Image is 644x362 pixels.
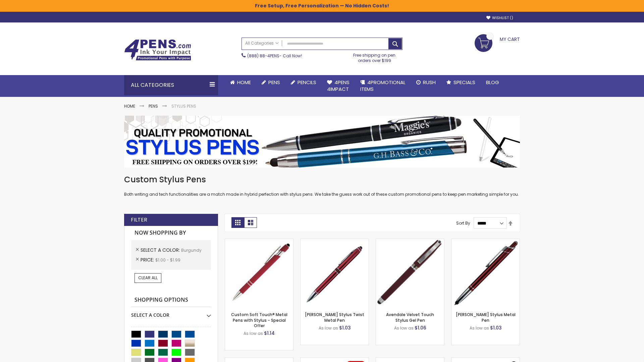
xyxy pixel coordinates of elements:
span: All Categories [245,41,279,46]
strong: Grid [231,217,244,228]
span: As low as [394,325,414,331]
a: Colter Stylus Twist Metal Pen-Burgundy [301,239,369,244]
a: Wishlist [486,15,513,20]
span: As low as [319,325,338,331]
img: Stylus Pens [124,116,520,168]
a: Home [225,75,256,90]
span: Select A Color [141,247,181,253]
strong: Shopping Options [131,293,211,307]
h1: Custom Stylus Pens [124,174,520,185]
span: Blog [486,79,499,86]
span: Specials [453,79,475,86]
span: Burgundy [181,247,202,253]
span: Price [141,256,155,263]
img: Olson Stylus Metal Pen-Burgundy [451,239,520,307]
strong: Filter [131,216,147,224]
span: $1.03 [339,324,351,331]
a: Avendale Velvet Touch Stylus Gel Pen-Burgundy [376,239,444,244]
a: [PERSON_NAME] Stylus Twist Metal Pen [305,312,364,323]
span: As low as [470,325,489,331]
span: Clear All [138,275,158,281]
a: (888) 88-4PENS [247,53,279,59]
img: Custom Soft Touch® Metal Pens with Stylus-Burgundy [225,239,293,307]
a: Pens [256,75,285,90]
span: Pencils [298,79,316,86]
span: $1.14 [264,330,275,337]
a: Clear All [135,273,161,283]
div: All Categories [124,75,218,95]
a: [PERSON_NAME] Stylus Metal Pen [456,312,516,323]
img: Avendale Velvet Touch Stylus Gel Pen-Burgundy [376,239,444,307]
span: 4PROMOTIONAL ITEMS [360,79,406,93]
span: - Call Now! [247,53,302,59]
div: Both writing and tech functionalities are a match made in hybrid perfection with stylus pens. We ... [124,174,520,197]
a: Specials [441,75,481,90]
img: Colter Stylus Twist Metal Pen-Burgundy [301,239,369,307]
a: Olson Stylus Metal Pen-Burgundy [451,239,520,244]
a: Custom Soft Touch® Metal Pens with Stylus - Special Offer [231,312,287,328]
img: 4Pens Custom Pens and Promotional Products [124,39,191,61]
span: $1.00 - $1.99 [155,257,180,263]
a: Avendale Velvet Touch Stylus Gel Pen [386,312,434,323]
a: Custom Soft Touch® Metal Pens with Stylus-Burgundy [225,239,293,244]
label: Sort By [456,220,470,226]
a: All Categories [242,38,282,49]
span: $1.06 [415,324,426,331]
a: Pens [149,103,158,109]
div: Free shipping on pen orders over $199 [346,50,403,63]
span: 4Pens 4impact [327,79,350,93]
span: $1.03 [490,324,502,331]
a: Pencils [285,75,322,90]
span: Pens [268,79,280,86]
a: Blog [481,75,504,90]
span: Rush [423,79,436,86]
strong: Stylus Pens [171,103,196,109]
div: Select A Color [131,307,211,318]
a: Home [124,103,135,109]
span: As low as [244,330,263,336]
a: Rush [411,75,441,90]
a: 4PROMOTIONALITEMS [355,75,411,97]
strong: Now Shopping by [131,226,211,240]
span: Home [237,79,251,86]
a: 4Pens4impact [322,75,355,97]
